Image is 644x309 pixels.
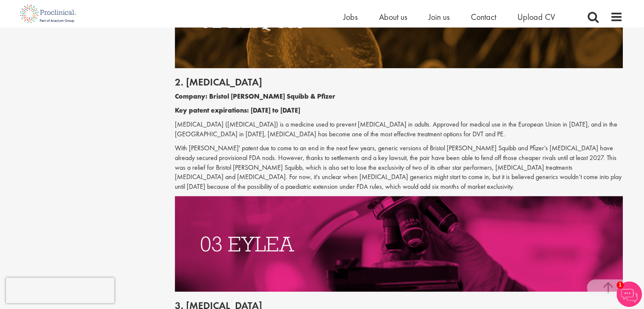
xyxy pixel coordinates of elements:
span: 1 [616,281,624,289]
a: Join us [428,11,450,22]
a: Jobs [343,11,358,22]
img: Chatbot [616,281,642,307]
a: Contact [471,11,496,22]
img: Drugs with patents due to expire Eylea [175,196,623,292]
iframe: reCAPTCHA [6,278,114,303]
h2: 2. [MEDICAL_DATA] [175,77,623,88]
p: With [PERSON_NAME]' patent due to come to an end in the next few years, generic versions of Brist... [175,143,623,192]
a: About us [379,11,407,22]
b: Company: Bristol [PERSON_NAME] Squibb & Pfizer [175,92,335,101]
a: Upload CV [517,11,555,22]
b: Key patent expirations: [DATE] to [DATE] [175,106,300,115]
p: [MEDICAL_DATA] ([MEDICAL_DATA]) is a medicine used to prevent [MEDICAL_DATA] in adults. Approved ... [175,120,623,139]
